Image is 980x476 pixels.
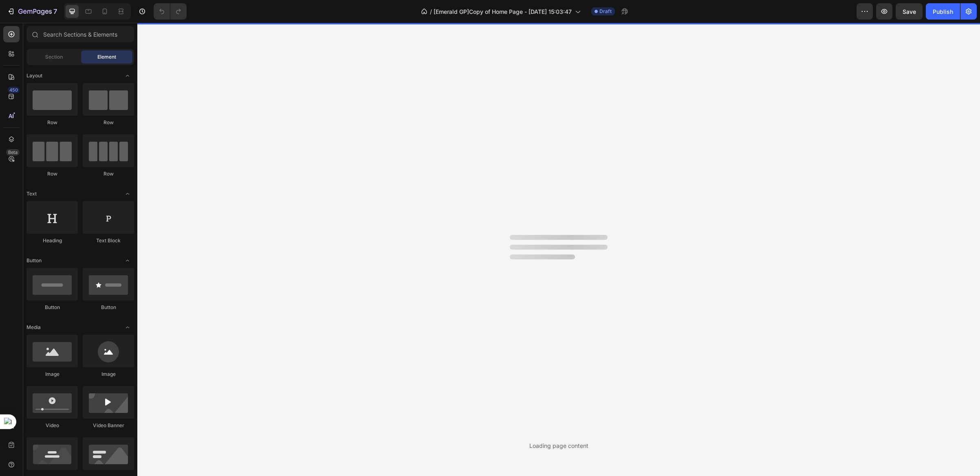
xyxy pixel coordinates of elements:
[121,69,134,82] span: Toggle open
[6,149,20,156] div: Beta
[53,7,57,16] p: 7
[896,3,923,20] button: Save
[26,237,78,244] div: Heading
[903,8,916,15] span: Save
[45,53,63,61] span: Section
[26,26,134,42] input: Search Sections & Elements
[26,371,78,378] div: Image
[3,3,61,20] button: 7
[154,3,187,20] div: Undo/Redo
[529,441,588,450] div: Loading page content
[599,8,612,15] span: Draft
[26,119,78,126] div: Row
[430,7,432,16] span: /
[121,254,134,267] span: Toggle open
[26,304,78,311] div: Button
[83,422,134,429] div: Video Banner
[26,190,37,197] span: Text
[83,119,134,126] div: Row
[83,304,134,311] div: Button
[26,170,78,178] div: Row
[8,87,20,93] div: 450
[26,324,41,331] span: Media
[26,422,78,429] div: Video
[121,321,134,334] span: Toggle open
[83,237,134,244] div: Text Block
[97,53,116,61] span: Element
[434,7,572,16] span: [Emerald GP]Copy of Home Page - [DATE] 15:03:47
[121,187,134,200] span: Toggle open
[926,3,960,20] button: Publish
[26,257,42,264] span: Button
[26,72,42,79] span: Layout
[933,7,953,16] div: Publish
[83,371,134,378] div: Image
[83,170,134,178] div: Row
